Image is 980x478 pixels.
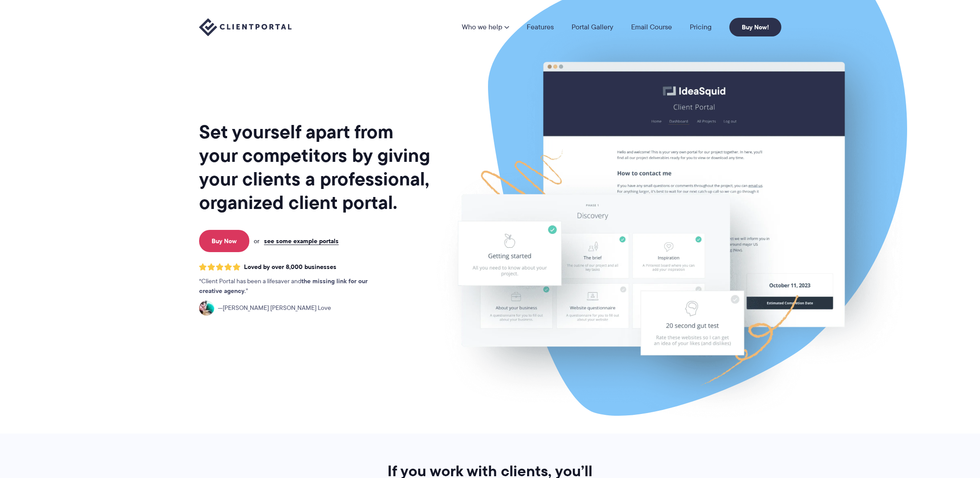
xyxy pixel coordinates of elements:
span: [PERSON_NAME] [PERSON_NAME] Love [218,303,331,313]
strong: the missing link for our creative agency [199,276,368,296]
a: Buy Now! [729,18,781,36]
p: Client Portal has been a lifesaver and . [199,277,386,296]
a: Portal Gallery [572,24,613,31]
a: see some example portals [264,237,339,245]
a: Buy Now [199,230,249,252]
a: Who we help [462,24,509,31]
span: or [254,237,260,245]
a: Pricing [690,24,712,31]
span: Loved by over 8,000 businesses [244,263,336,271]
a: Features [527,24,554,31]
h1: Set yourself apart from your competitors by giving your clients a professional, organized client ... [199,120,432,214]
a: Email Course [631,24,672,31]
